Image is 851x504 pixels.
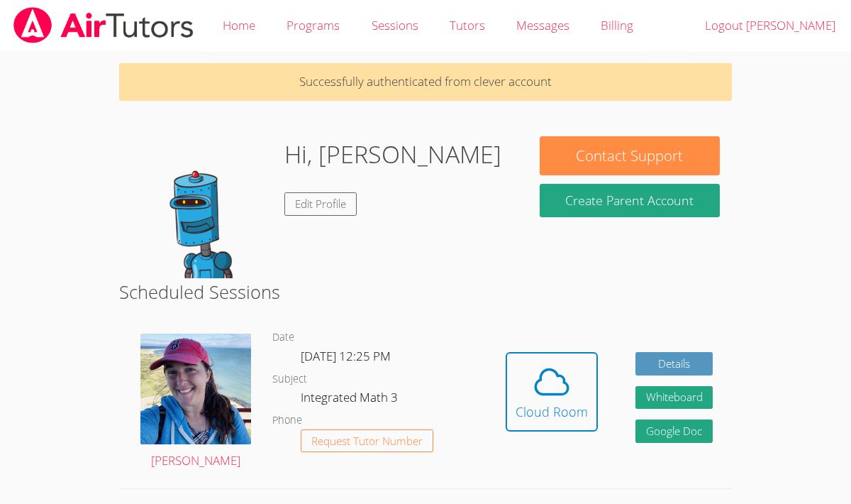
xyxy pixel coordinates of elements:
dt: Phone [272,412,302,429]
a: Google Doc [635,420,713,443]
button: Contact Support [540,136,719,175]
img: default.png [131,136,273,278]
span: Request Tutor Number [311,436,423,447]
span: [DATE] 12:25 PM [301,348,391,364]
a: Edit Profile [284,192,357,216]
img: avatar.png [140,334,251,444]
button: Cloud Room [506,352,598,432]
dd: Integrated Math 3 [301,388,401,412]
dt: Subject [272,371,307,388]
img: airtutors_banner-c4298cdbf04f3fff15de1276eac7730deb9818008684d7c2e4769d2f7ddbe033.png [12,7,195,43]
button: Whiteboard [635,386,713,410]
span: Messages [516,17,569,33]
dt: Date [272,329,294,346]
p: Successfully authenticated from clever account [119,63,732,101]
a: Details [635,352,713,376]
h2: Scheduled Sessions [119,278,732,305]
a: [PERSON_NAME] [140,334,251,471]
div: Cloud Room [516,402,588,422]
button: Create Parent Account [540,184,719,217]
button: Request Tutor Number [301,429,433,453]
h1: Hi, [PERSON_NAME] [284,136,501,172]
